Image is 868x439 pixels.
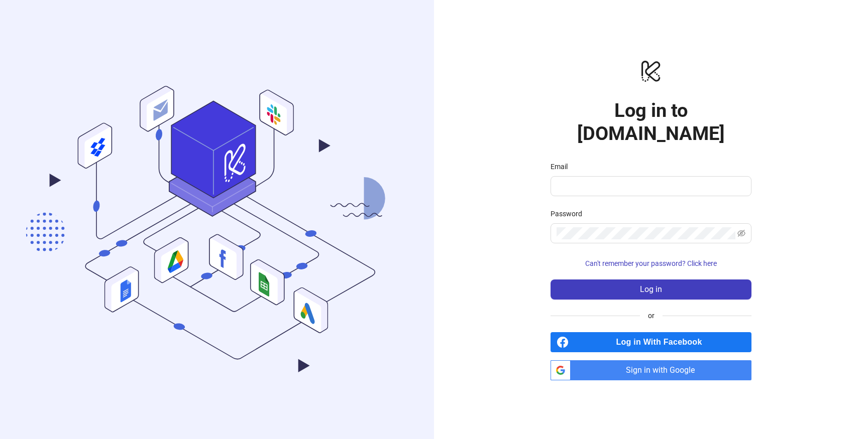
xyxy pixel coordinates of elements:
input: Password [557,227,735,239]
span: Log in With Facebook [573,332,751,352]
button: Can't remember your password? Click here [551,255,751,271]
input: Email [557,180,743,192]
label: Email [551,161,574,172]
a: Log in With Facebook [551,332,751,352]
a: Can't remember your password? Click here [551,259,751,267]
span: or [640,310,663,321]
span: Can't remember your password? Click here [585,259,717,267]
span: Sign in with Google [575,360,751,380]
span: Log in [640,285,662,294]
span: eye-invisible [737,229,745,237]
a: Sign in with Google [551,360,751,380]
label: Password [551,208,589,219]
h1: Log in to [DOMAIN_NAME] [551,99,751,145]
button: Log in [551,279,751,300]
